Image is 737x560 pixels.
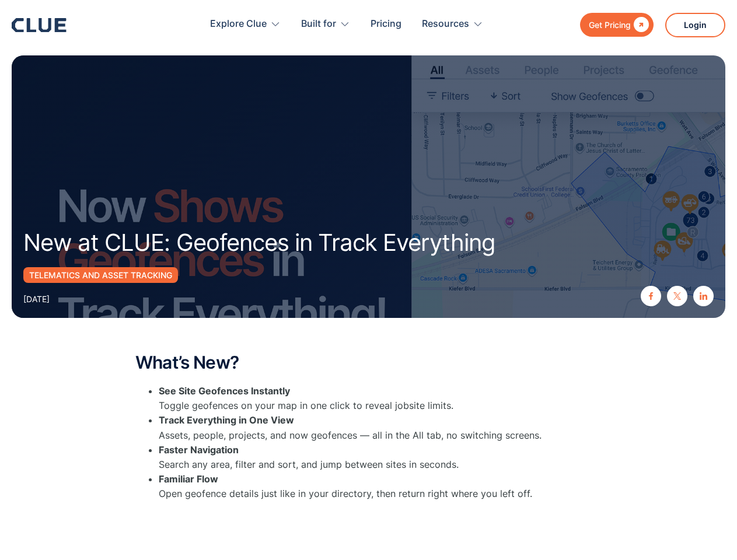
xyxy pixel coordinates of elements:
img: twitter X icon [673,292,681,300]
h1: New at CLUE: Geofences in Track Everything [23,230,507,256]
div: Explore Clue [210,6,281,43]
div:  [631,17,649,32]
img: linkedin icon [700,292,707,300]
div: Get Pricing [589,17,631,32]
h2: What’s New? [135,353,602,372]
strong: Track Everything in One View [159,414,294,426]
div: Resources [422,6,483,43]
a: Login [665,13,725,37]
div: Explore Clue [210,6,267,43]
div: Resources [422,6,469,43]
img: facebook icon [647,292,655,300]
div: Built for [301,6,350,43]
div: Built for [301,6,336,43]
li: Search any area, filter and sort, and jump between sites in seconds. [159,443,602,472]
div: [DATE] [23,292,50,306]
li: Open geofence details just like in your directory, then return right where you left off. [159,472,602,501]
li: Toggle geofences on your map in one click to reveal jobsite limits. [159,384,602,413]
strong: Familiar Flow [159,473,218,485]
a: Telematics and Asset Tracking [23,267,178,283]
li: Assets, people, projects, and now geofences — all in the All tab, no switching screens. [159,413,602,442]
a: Pricing [371,6,401,43]
strong: Faster Navigation [159,444,239,456]
a: Get Pricing [580,13,654,37]
strong: See Site Geofences Instantly [159,385,290,397]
